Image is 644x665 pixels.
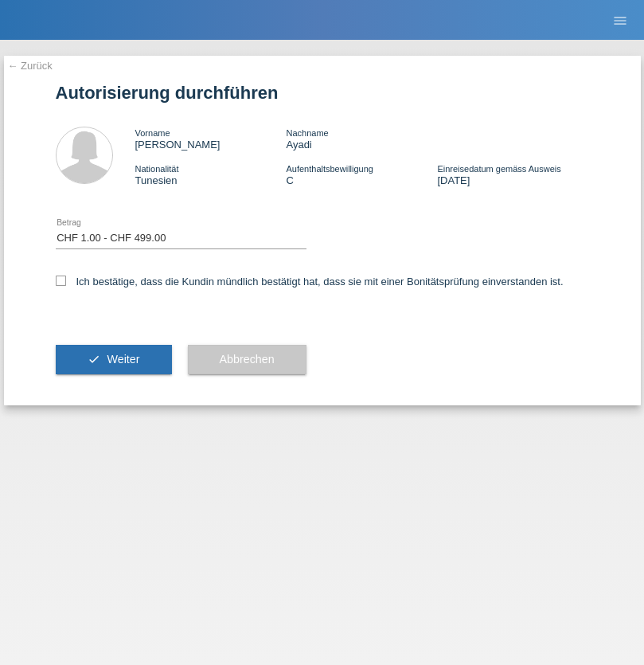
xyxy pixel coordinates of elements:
[8,60,53,72] a: ← Zurück
[286,127,437,151] div: Ayadi
[188,345,306,375] button: Abbrechen
[286,164,373,174] span: Aufenthaltsbewilligung
[437,162,588,186] div: [DATE]
[56,345,172,375] button: check Weiter
[135,162,287,186] div: Tunesien
[612,13,628,29] i: menu
[437,164,560,174] span: Einreisedatum gemäss Ausweis
[286,162,437,186] div: C
[220,353,275,366] span: Abbrechen
[88,353,100,366] i: check
[135,128,170,138] span: Vorname
[107,353,139,366] span: Weiter
[56,83,589,103] h1: Autorisierung durchführen
[56,276,564,288] label: Ich bestätige, dass die Kundin mündlich bestätigt hat, dass sie mit einer Bonitätsprüfung einvers...
[135,127,287,151] div: [PERSON_NAME]
[286,128,328,138] span: Nachname
[604,15,636,25] a: menu
[135,164,179,174] span: Nationalität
